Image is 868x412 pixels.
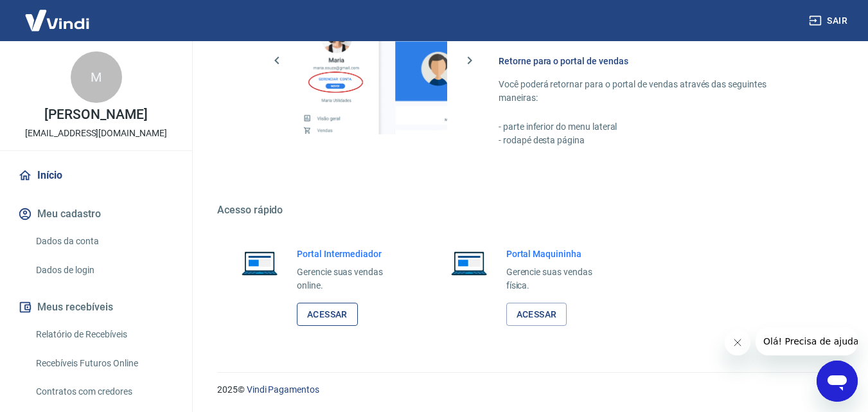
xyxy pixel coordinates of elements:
a: Dados de login [31,257,177,283]
p: [EMAIL_ADDRESS][DOMAIN_NAME] [25,127,167,140]
a: Vindi Pagamentos [247,384,319,395]
a: Início [15,161,177,190]
p: Gerencie suas vendas física. [506,265,613,292]
p: - parte inferior do menu lateral [499,120,806,134]
iframe: Fechar mensagem [725,330,750,355]
a: Acessar [297,303,358,327]
p: 2025 © [217,383,837,397]
button: Sair [806,9,853,33]
a: Recebíveis Futuros Online [31,350,177,377]
img: Imagem de um notebook aberto [442,247,496,278]
h6: Portal Intermediador [297,247,403,260]
p: - rodapé desta página [499,134,806,147]
iframe: Mensagem da empresa [756,327,858,355]
iframe: Botão para abrir a janela de mensagens [817,361,858,402]
a: Dados da conta [31,228,177,255]
a: Acessar [506,303,567,327]
button: Meu cadastro [15,200,177,228]
img: Vindi [15,1,99,40]
h6: Retorne para o portal de vendas [499,55,806,67]
div: M [71,51,122,103]
button: Meus recebíveis [15,293,177,321]
h5: Acesso rápido [217,204,837,217]
p: Você poderá retornar para o portal de vendas através das seguintes maneiras: [499,78,806,105]
p: [PERSON_NAME] [44,108,147,121]
img: Imagem de um notebook aberto [233,247,287,278]
span: Olá! Precisa de ajuda? [8,9,108,19]
a: Relatório de Recebíveis [31,321,177,348]
p: Gerencie suas vendas online. [297,265,403,292]
h6: Portal Maquininha [506,247,613,260]
a: Contratos com credores [31,379,177,405]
